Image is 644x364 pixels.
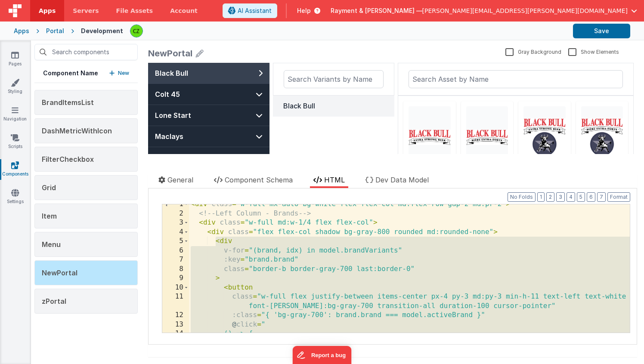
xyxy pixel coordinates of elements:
h5: Component Name [43,69,98,77]
div: 9 [162,274,189,283]
iframe: Marker.io feedback button [293,346,352,364]
div: 13 [162,320,189,330]
span: Item [42,212,57,220]
label: Show Elements [568,47,619,56]
span: zPortal [42,297,66,305]
span: Colt 45 [7,26,32,37]
span: DashMetricWithIcon [42,126,112,135]
button: 2 [546,192,554,202]
button: No Folds [508,192,536,202]
button: Rayment & [PERSON_NAME] — [PERSON_NAME][EMAIL_ADDRESS][PERSON_NAME][DOMAIN_NAME] [331,6,637,15]
span: File Assets [116,6,153,15]
input: Search Variants by Name [136,7,235,25]
div: 2 [162,209,189,219]
div: 1 [162,200,189,209]
div: 7 [162,255,189,265]
span: FilterCheckbox [42,155,94,163]
button: Save [573,24,630,38]
div: NewPortal [148,47,192,59]
div: 4 [162,228,189,237]
span: BrandItemsList [42,98,94,107]
button: 4 [567,192,575,202]
div: Development [81,27,123,35]
span: HTML [324,176,345,184]
div: 6 [162,246,189,256]
label: Gray Background [505,47,561,56]
div: 11 [162,292,189,311]
div: 10 [162,283,189,293]
span: Menu [42,240,61,249]
button: 5 [577,192,585,202]
span: General [167,176,193,184]
input: Search components [34,44,138,60]
span: [PERSON_NAME][EMAIL_ADDRESS][PERSON_NAME][DOMAIN_NAME] [422,6,628,15]
div: 5 [162,237,189,246]
div: 14 [162,329,189,339]
div: 8 [162,265,189,274]
div: Black Bull [135,38,236,48]
img: Black Bull Logo FR RGB [318,43,360,105]
button: Format [607,192,630,202]
input: Search Asset by Name [260,7,475,25]
span: Apps [39,6,56,15]
button: 6 [587,192,595,202]
span: Black Bull [7,5,40,15]
span: Lone Start [7,47,43,58]
div: Portal [46,27,64,35]
button: Black Bull [125,33,246,54]
span: Help [297,6,311,15]
img: Black Bull wBull EN RGB [375,43,418,105]
span: Servers [73,6,99,15]
img: Black Bull wBull FR RGB [433,43,475,105]
button: AI Assistant [223,3,277,18]
button: 3 [556,192,565,202]
span: Component Schema [225,176,293,184]
div: 3 [162,218,189,228]
p: New [118,69,129,77]
span: Maclays [7,68,35,79]
span: NewPortal [42,268,77,277]
span: Rayment & [PERSON_NAME] — [331,6,422,15]
span: Dev Data Model [375,176,429,184]
img: Black Bull Logo EN RGB [260,43,303,105]
span: Okanagan Spring [7,89,66,100]
span: Grid [42,183,56,192]
span: AI Assistant [238,6,272,15]
div: 12 [162,311,189,320]
button: 7 [597,192,606,202]
button: 1 [537,192,545,202]
img: b4a104e37d07c2bfba7c0e0e4a273d04 [130,25,142,37]
button: New [109,69,129,77]
div: Apps [14,27,29,35]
